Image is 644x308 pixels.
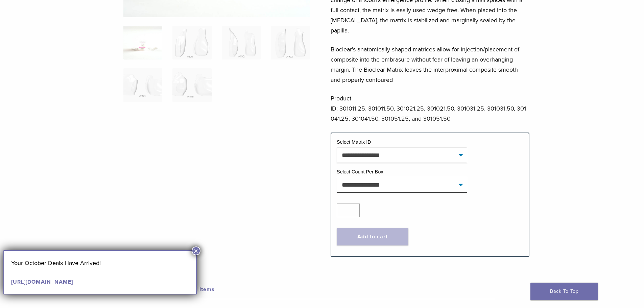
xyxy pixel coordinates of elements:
[530,283,598,300] a: Back To Top
[337,139,371,145] label: Select Matrix ID
[177,280,256,299] a: Related Items
[271,26,310,60] img: Original Anterior Matrix - A Series - Image 4
[172,68,211,102] img: Original Anterior Matrix - A Series - Image 6
[331,44,529,85] p: Bioclear’s anatomically shaped matrices allow for injection/placement of composite into the embra...
[123,26,162,60] img: Anterior-Original-A-Series-Matrices-324x324.jpg
[11,258,189,268] p: Your October Deals Have Arrived!
[337,228,408,245] button: Add to cart
[123,68,162,102] img: Original Anterior Matrix - A Series - Image 5
[337,169,383,174] label: Select Count Per Box
[192,246,200,255] button: Close
[222,26,261,60] img: Original Anterior Matrix - A Series - Image 3
[172,26,211,60] img: Original Anterior Matrix - A Series - Image 2
[11,279,73,285] a: [URL][DOMAIN_NAME]
[331,93,529,124] p: Product ID: 301011.25, 301011.50, 301021.25, 301021.50, 301031.25, 301031.50, 301041.25, 301041.5...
